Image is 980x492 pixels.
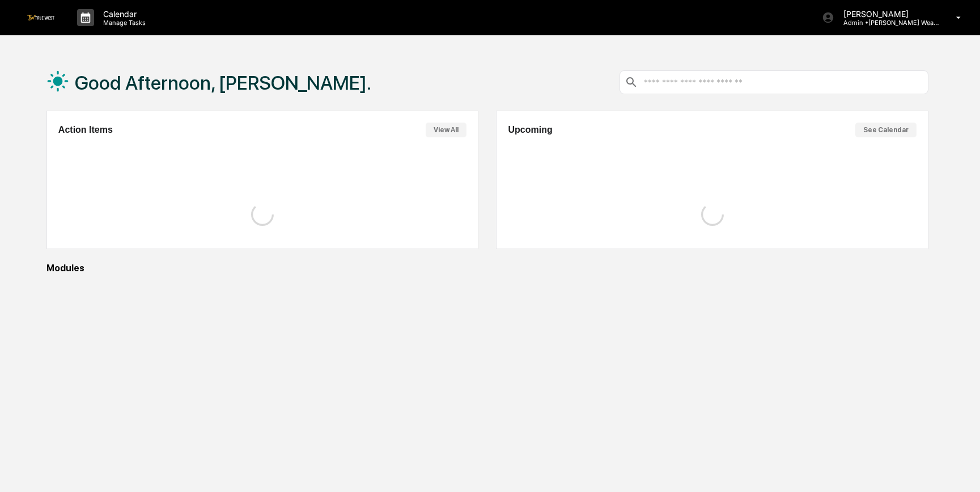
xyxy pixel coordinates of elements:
[94,19,151,27] p: Manage Tasks
[834,9,940,19] p: [PERSON_NAME]
[75,72,371,94] h1: Good Afternoon, [PERSON_NAME].
[508,125,552,135] h2: Upcoming
[46,263,928,274] div: Modules
[94,9,151,19] p: Calendar
[834,19,940,27] p: Admin • [PERSON_NAME] Wealth Management
[58,125,113,135] h2: Action Items
[27,15,54,20] img: logo
[426,123,466,137] button: View All
[855,123,917,137] button: See Calendar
